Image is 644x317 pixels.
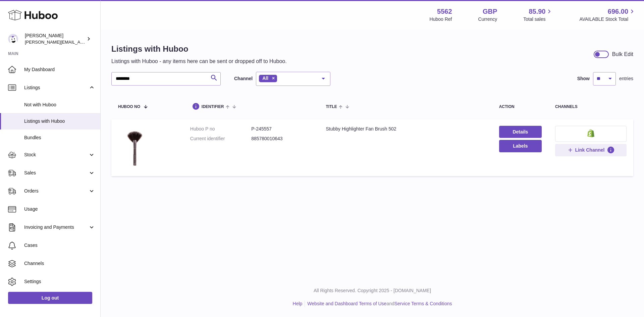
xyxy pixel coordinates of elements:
span: title [326,105,337,109]
div: Huboo Ref [430,16,452,22]
img: Stubby Highlighter Fan Brush 502 [118,126,152,168]
span: Listings with Huboo [24,118,95,124]
label: Show [577,75,590,82]
a: Log out [8,292,92,304]
span: Huboo no [118,105,140,109]
div: [PERSON_NAME] [25,33,85,45]
dd: P-245557 [251,126,312,132]
a: Service Terms & Conditions [394,301,452,306]
label: Channel [234,75,253,82]
span: Stock [24,152,88,158]
span: Link Channel [575,147,605,153]
span: Listings [24,85,88,91]
dd: 885780010643 [251,136,312,142]
a: 696.00 AVAILABLE Stock Total [579,7,636,22]
span: Channels [24,260,95,267]
div: Currency [478,16,497,22]
dt: Current identifier [190,136,251,142]
span: AVAILABLE Stock Total [579,16,636,22]
span: identifier [202,105,224,109]
span: Usage [24,206,95,212]
strong: 5562 [437,7,452,16]
a: Details [499,126,542,138]
span: 696.00 [608,7,628,16]
div: action [499,105,542,109]
a: Website and Dashboard Terms of Use [307,301,386,306]
img: shopify-small.png [587,129,594,137]
span: Sales [24,170,88,176]
span: Cases [24,242,95,249]
button: Link Channel [555,144,627,156]
span: 85.90 [529,7,545,16]
div: Stubby Highlighter Fan Brush 502 [326,126,485,132]
span: All [262,75,268,81]
div: Bulk Edit [612,51,633,58]
span: My Dashboard [24,66,95,73]
span: [PERSON_NAME][EMAIL_ADDRESS][DOMAIN_NAME] [25,39,135,45]
span: Settings [24,278,95,285]
a: 85.90 Total sales [523,7,553,22]
span: Total sales [523,16,553,22]
h1: Listings with Huboo [111,44,287,54]
span: entries [619,75,633,82]
button: Labels [499,140,542,152]
span: Bundles [24,135,95,141]
dt: Huboo P no [190,126,251,132]
li: and [305,301,452,307]
a: Help [293,301,303,306]
p: Listings with Huboo - any items here can be sent or dropped off to Huboo. [111,58,287,65]
span: Invoicing and Payments [24,224,88,230]
span: Orders [24,188,88,194]
p: All Rights Reserved. Copyright 2025 - [DOMAIN_NAME] [106,287,639,294]
strong: GBP [483,7,497,16]
div: channels [555,105,627,109]
img: ketan@vasanticosmetics.com [8,34,18,44]
span: Not with Huboo [24,102,95,108]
